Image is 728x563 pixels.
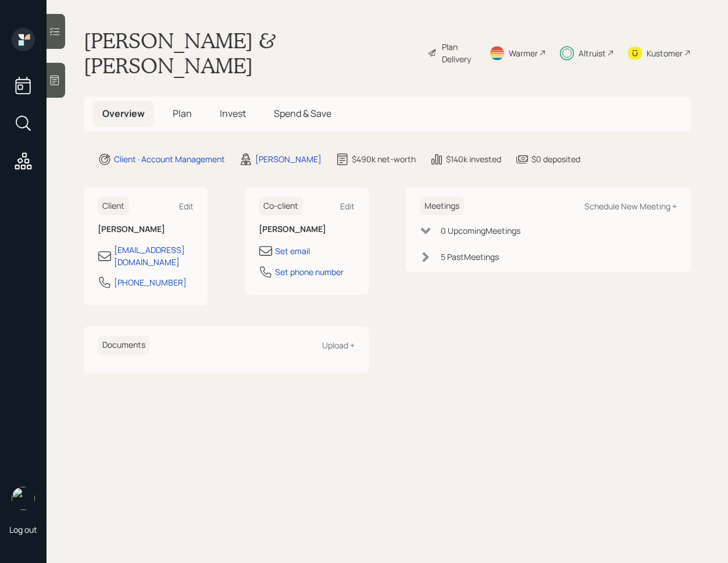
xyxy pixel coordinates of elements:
div: Upload + [322,340,355,351]
div: 0 Upcoming Meeting s [441,225,520,237]
span: Plan [173,107,192,120]
img: retirable_logo.png [12,487,35,510]
div: [PHONE_NUMBER] [114,276,187,288]
h6: [PERSON_NAME] [259,225,355,234]
div: [PERSON_NAME] [255,153,322,165]
div: 5 Past Meeting s [441,251,499,263]
div: Set email [275,245,310,257]
div: Edit [340,201,355,212]
div: Client · Account Management [114,153,225,165]
div: Edit [179,201,194,212]
div: Log out [9,524,37,535]
h6: Meetings [420,197,464,216]
span: Invest [220,107,246,120]
div: Schedule New Meeting + [584,201,677,212]
h6: Client [98,197,129,216]
div: Plan Delivery [442,41,475,65]
div: Kustomer [647,47,683,59]
span: Spend & Save [274,107,331,120]
h6: Documents [98,336,150,355]
div: Set phone number [275,266,344,278]
div: $0 deposited [531,153,580,165]
h1: [PERSON_NAME] & [PERSON_NAME] [84,28,418,78]
span: Overview [102,107,145,120]
h6: [PERSON_NAME] [98,225,194,234]
div: $140k invested [446,153,501,165]
div: Warmer [509,47,538,59]
div: [EMAIL_ADDRESS][DOMAIN_NAME] [114,244,194,268]
div: Altruist [579,47,606,59]
h6: Co-client [259,197,303,216]
div: $490k net-worth [352,153,416,165]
